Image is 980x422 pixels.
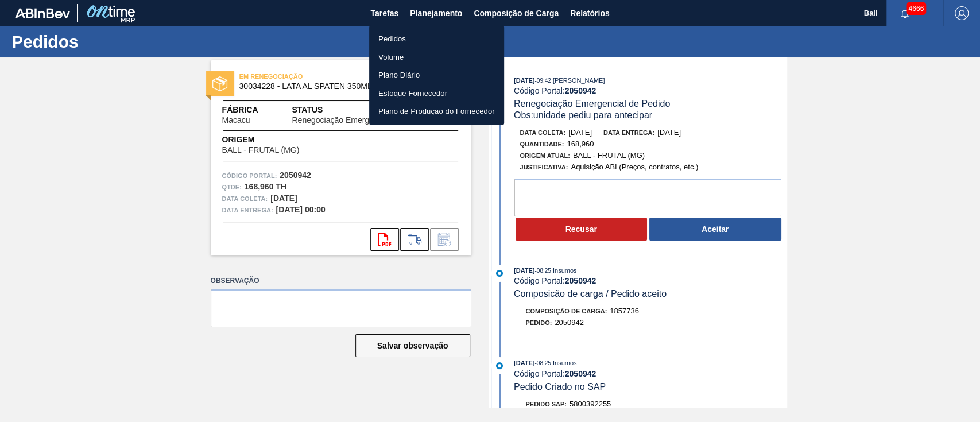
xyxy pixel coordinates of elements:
[369,102,504,121] a: Plano de Produção do Fornecedor
[369,84,504,103] a: Estoque Fornecedor
[369,48,504,67] a: Volume
[369,66,504,84] a: Plano Diário
[369,30,504,48] a: Pedidos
